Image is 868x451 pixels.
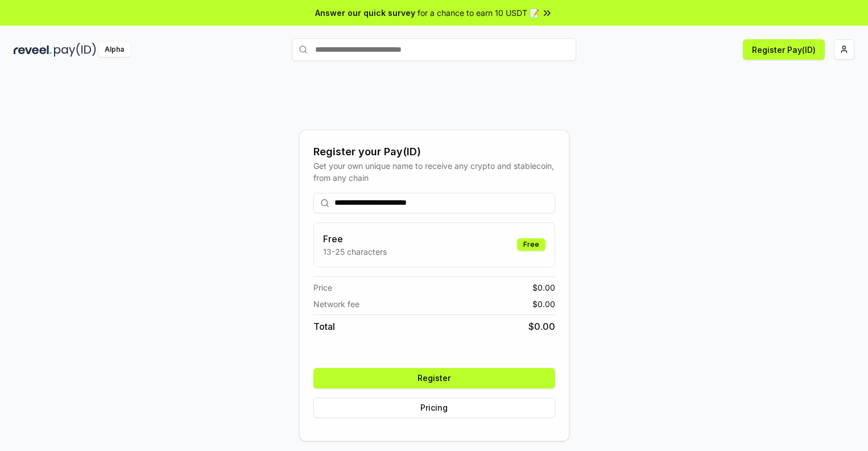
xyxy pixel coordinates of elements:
[313,144,555,160] div: Register your Pay(ID)
[418,7,539,19] span: for a chance to earn 10 USDT 📝
[98,43,130,57] div: Alpha
[54,43,96,57] img: pay_id
[315,7,415,19] span: Answer our quick survey
[517,238,545,251] div: Free
[528,320,555,333] span: $ 0.00
[743,39,825,60] button: Register Pay(ID)
[323,246,387,258] p: 13-25 characters
[313,398,555,418] button: Pricing
[313,320,335,333] span: Total
[313,160,555,184] div: Get your own unique name to receive any crypto and stablecoin, from any chain
[532,298,555,310] span: $ 0.00
[313,282,332,293] span: Price
[14,43,52,57] img: reveel_dark
[532,282,555,293] span: $ 0.00
[323,232,387,246] h3: Free
[313,298,359,310] span: Network fee
[313,368,555,388] button: Register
